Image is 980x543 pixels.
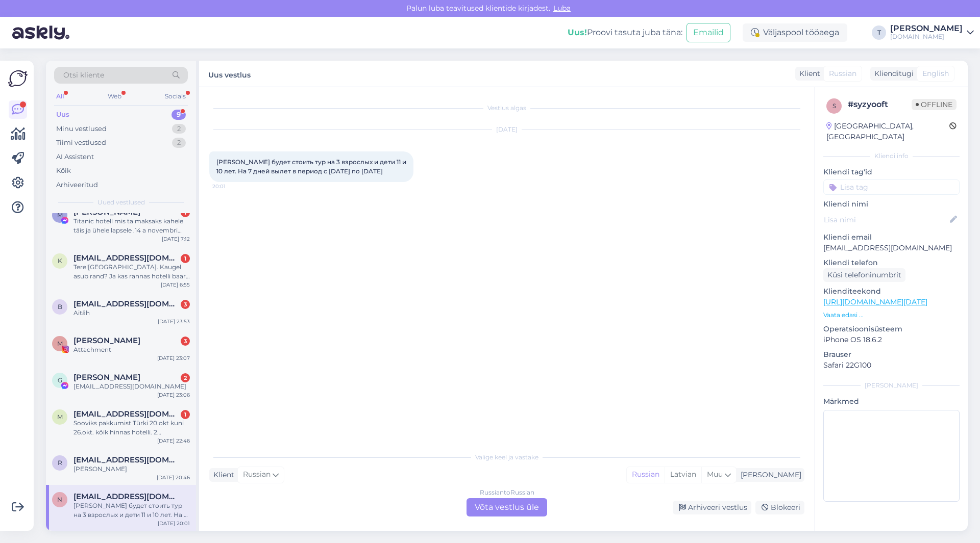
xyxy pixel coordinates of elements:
span: Russian [243,469,271,480]
p: Vaata edasi ... [823,311,960,320]
div: Võta vestlus üle [467,498,547,516]
p: Safari 22G100 [823,360,960,371]
div: [DATE] 6:55 [161,281,190,289]
input: Lisa tag [823,179,960,195]
div: 2 [181,373,190,382]
div: 3 [181,300,190,309]
span: n [57,496,62,503]
span: katri.nolvik@gmail.com [73,253,180,263]
img: Askly Logo [8,69,28,88]
div: Blokeeri [755,501,804,514]
div: Aitäh [73,308,190,318]
span: maili@raama.ee [73,409,180,419]
span: Russian [829,68,856,79]
div: 1 [181,410,190,419]
div: Web [106,90,124,103]
a: [PERSON_NAME][DOMAIN_NAME] [890,24,974,41]
button: Emailid [687,23,730,42]
p: Operatsioonisüsteem [823,324,960,334]
div: Tiimi vestlused [56,138,106,148]
div: [GEOGRAPHIC_DATA], [GEOGRAPHIC_DATA] [826,121,949,142]
div: 2 [172,138,186,148]
div: [DATE] 23:53 [158,318,190,325]
div: [PERSON_NAME] [823,381,960,390]
div: 1 [181,254,190,263]
div: All [54,90,66,103]
p: Kliendi email [823,232,960,243]
b: Uus! [568,28,587,37]
div: Titanic hotell mis ta maksaks kahele täis ja ühele lapsele .14 a novembri keskel [73,217,190,235]
span: Muu [707,470,723,479]
span: 20:01 [212,183,251,190]
div: Latvian [665,467,701,482]
span: M [57,211,63,219]
div: AI Assistent [56,152,94,162]
div: Kõik [56,166,71,176]
p: Kliendi tag'id [823,167,960,177]
div: Valige keel ja vastake [209,453,804,462]
div: Minu vestlused [56,124,107,134]
div: 9 [171,110,186,120]
div: [DATE] 23:06 [157,391,190,399]
div: [DATE] 7:12 [162,235,190,243]
div: Russian [627,467,665,482]
div: Proovi tasuta juba täna: [568,27,682,39]
span: bernela@gmail.com [73,299,180,308]
p: Brauser [823,349,960,360]
div: Arhiveeritud [56,180,98,190]
span: nataljaroosimagi@gmail.com [73,492,180,501]
div: Küsi telefoninumbrit [823,268,905,282]
span: Uued vestlused [97,198,145,207]
span: Offline [912,99,957,110]
p: Klienditeekond [823,286,960,297]
span: rainerjoosep@gmail.com [73,455,180,464]
span: m [57,413,63,421]
div: 3 [181,337,190,346]
p: iPhone OS 18.6.2 [823,334,960,345]
div: Kliendi info [823,151,960,161]
span: b [58,303,62,311]
div: [DATE] 20:46 [157,474,190,481]
p: Märkmed [823,396,960,407]
span: Luba [550,4,574,13]
div: Vestlus algas [209,104,804,113]
div: [DATE] 22:46 [157,437,190,445]
div: 2 [172,124,186,134]
span: MARIE TAUTS [73,336,140,345]
div: [EMAIL_ADDRESS][DOMAIN_NAME] [73,382,190,391]
div: T [872,25,886,40]
label: Uus vestlus [208,67,251,81]
div: [DATE] 23:07 [157,354,190,362]
span: r [58,459,62,467]
span: Gerda Saarna [73,373,140,382]
span: M [57,340,63,347]
div: Väljaspool tööaega [743,23,847,42]
div: [PERSON_NAME] [737,470,801,480]
span: [PERSON_NAME] будет стоить тур на 3 взрослых и дети 11 и 10 лет. На 7 дней вылет в период с [DATE... [216,158,408,175]
p: [EMAIL_ADDRESS][DOMAIN_NAME] [823,243,960,253]
p: Kliendi nimi [823,199,960,210]
div: Klient [795,68,820,79]
span: English [922,68,949,79]
span: s [832,102,836,110]
div: Socials [163,90,188,103]
p: Kliendi telefon [823,257,960,268]
div: [PERSON_NAME] [73,464,190,474]
span: G [58,376,62,384]
div: [DATE] [209,125,804,134]
div: Russian to Russian [480,488,534,497]
div: Uus [56,110,69,120]
input: Lisa nimi [824,214,948,225]
span: k [58,257,62,265]
div: [DOMAIN_NAME] [890,33,963,41]
div: Klient [209,470,234,480]
a: [URL][DOMAIN_NAME][DATE] [823,297,927,306]
div: Sooviks pakkumist Türki 20.okt kuni 26.okt. kõik hinnas hotelli. 2 täiskasvanut ja kaks 14 a last... [73,419,190,437]
div: [PERSON_NAME] будет стоить тур на 3 взрослых и дети 11 и 10 лет. На 7 дней вылет в период с [DATE... [73,501,190,520]
div: # syzyooft [848,98,912,111]
div: [PERSON_NAME] [890,24,963,33]
div: Tere![GEOGRAPHIC_DATA]. Kaugel asub rand? Ja kas rannas hotelli baar on kohalike alkohoolsete tas... [73,263,190,281]
span: Otsi kliente [63,70,104,81]
div: Klienditugi [870,68,914,79]
div: [DATE] 20:01 [158,520,190,527]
